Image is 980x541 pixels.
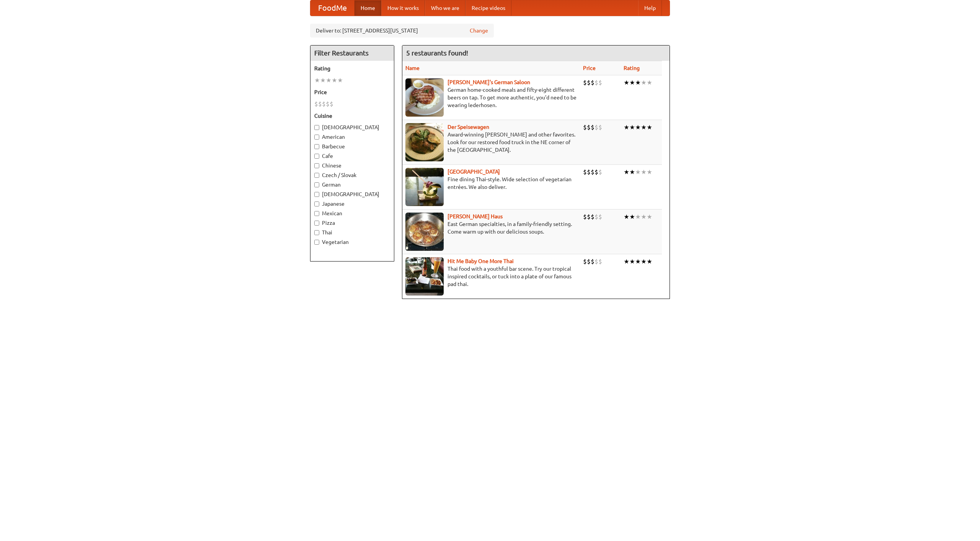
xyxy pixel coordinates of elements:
li: ★ [641,123,647,132]
label: Thai [314,229,390,236]
li: $ [583,213,587,221]
li: $ [587,78,591,87]
img: satay.jpg [405,168,444,206]
li: $ [583,78,587,87]
label: Pizza [314,219,390,227]
li: $ [583,257,587,266]
a: Name [405,65,420,71]
p: Award-winning [PERSON_NAME] and other favorites. Look for our restored food truck in the NE corne... [405,131,577,154]
li: $ [318,100,322,108]
li: $ [591,78,595,87]
a: [PERSON_NAME] Haus [448,213,503,219]
p: Fine dining Thai-style. Wide selection of vegetarian entrées. We also deliver. [405,175,577,191]
a: Price [583,65,596,71]
input: American [314,135,319,140]
li: ★ [641,213,647,221]
a: How it works [381,0,425,16]
a: FoodMe [310,0,354,16]
li: $ [595,257,598,266]
input: Japanese [314,201,319,206]
p: German home-cooked meals and fifty-eight different beers on tap. To get more authentic, you'd nee... [405,86,577,109]
li: ★ [629,123,635,132]
label: Barbecue [314,143,390,150]
li: ★ [624,213,629,221]
p: Thai food with a youthful bar scene. Try our tropical inspired cocktails, or tuck into a plate of... [405,265,577,288]
li: ★ [635,257,641,266]
li: ★ [635,213,641,221]
input: Cafe [314,154,319,159]
a: Hit Me Baby One More Thai [448,258,514,264]
a: Help [638,0,662,16]
li: ★ [314,76,320,84]
li: $ [591,213,595,221]
label: American [314,133,390,141]
input: Barbecue [314,144,319,149]
li: $ [587,257,591,266]
li: $ [595,168,598,176]
input: German [314,182,319,187]
a: Recipe videos [465,0,511,16]
label: [DEMOGRAPHIC_DATA] [314,123,390,131]
li: ★ [320,76,326,84]
li: $ [587,123,591,132]
li: ★ [332,76,337,84]
li: ★ [635,168,641,176]
li: ★ [624,78,629,87]
li: ★ [629,168,635,176]
li: ★ [326,76,332,84]
input: Pizza [314,221,319,226]
li: $ [583,168,587,176]
li: ★ [647,78,652,87]
img: babythai.jpg [405,257,444,296]
li: ★ [337,76,343,84]
li: $ [598,168,602,176]
li: $ [326,100,330,108]
b: [GEOGRAPHIC_DATA] [448,169,500,175]
li: ★ [647,213,652,221]
ng-pluralize: 5 restaurants found! [406,49,468,57]
li: ★ [641,257,647,266]
a: Who we are [425,0,465,16]
label: Japanese [314,200,390,208]
h5: Price [314,88,390,96]
label: Cafe [314,152,390,160]
li: $ [598,78,602,87]
label: Vegetarian [314,238,390,246]
li: ★ [635,78,641,87]
li: ★ [624,123,629,132]
a: Rating [624,65,640,71]
li: ★ [635,123,641,132]
img: kohlhaus.jpg [405,213,444,251]
li: $ [591,123,595,132]
input: Chinese [314,163,319,168]
li: ★ [624,168,629,176]
label: Mexican [314,210,390,217]
img: esthers.jpg [405,78,444,117]
input: Thai [314,230,319,235]
p: East German specialties, in a family-friendly setting. Come warm up with our delicious soups. [405,220,577,236]
li: $ [314,100,318,108]
a: Change [470,27,488,34]
a: [PERSON_NAME]'s German Saloon [448,79,530,85]
li: $ [591,257,595,266]
input: Vegetarian [314,240,319,245]
li: $ [587,213,591,221]
h5: Rating [314,65,390,72]
a: Home [354,0,381,16]
li: ★ [624,257,629,266]
input: Czech / Slovak [314,173,319,178]
li: ★ [641,168,647,176]
li: ★ [629,78,635,87]
li: $ [595,123,598,132]
li: ★ [647,257,652,266]
li: $ [583,123,587,132]
li: ★ [629,257,635,266]
h5: Cuisine [314,112,390,120]
label: Chinese [314,162,390,169]
li: ★ [629,213,635,221]
li: $ [591,168,595,176]
label: Czech / Slovak [314,171,390,179]
li: $ [595,213,598,221]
